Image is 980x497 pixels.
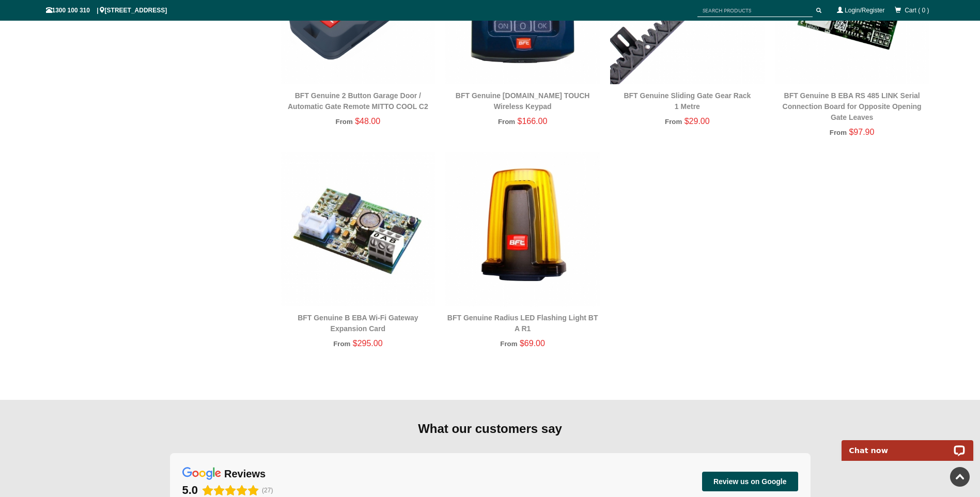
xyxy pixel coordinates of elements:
[835,428,980,461] iframe: LiveChat chat widget
[298,314,418,333] a: BFT Genuine B EBA Wi-Fi Gateway Expansion Card
[697,4,813,17] input: SEARCH PRODUCTS
[333,340,350,348] span: From
[905,7,929,14] span: Cart ( 0 )
[281,152,435,306] img: BFT Genuine B EBA Wi-Fi Gateway Expansion Card - Gate Warehouse
[518,117,548,126] span: $166.00
[456,91,590,111] a: BFT Genuine [DOMAIN_NAME] TOUCH Wireless Keypad
[445,152,600,306] img: BFT Genuine Radius LED Flashing Light BT A R1 - Gate Warehouse
[46,7,167,14] span: 1300 100 310 | [STREET_ADDRESS]
[702,472,798,491] button: Review us on Google
[336,118,353,126] span: From
[849,128,874,136] span: $97.90
[783,91,922,121] a: BFT Genuine B EBA RS 485 LINK Serial Connection Board for Opposite Opening Gate Leaves
[830,129,847,136] span: From
[498,118,515,126] span: From
[224,467,266,480] div: reviews
[288,91,428,111] a: BFT Genuine 2 Button Garage Door / Automatic Gate Remote MITTO COOL C2
[170,421,811,437] div: What our customers say
[665,118,682,126] span: From
[685,117,710,126] span: $29.00
[624,91,751,111] a: BFT Genuine Sliding Gate Gear Rack1 Metre
[447,314,598,333] a: BFT Genuine Radius LED Flashing Light BT A R1
[262,487,273,494] span: (27)
[500,340,517,348] span: From
[845,7,884,14] a: Login/Register
[353,339,383,348] span: $295.00
[520,339,545,348] span: $69.00
[713,477,787,486] span: Review us on Google
[355,117,380,126] span: $48.00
